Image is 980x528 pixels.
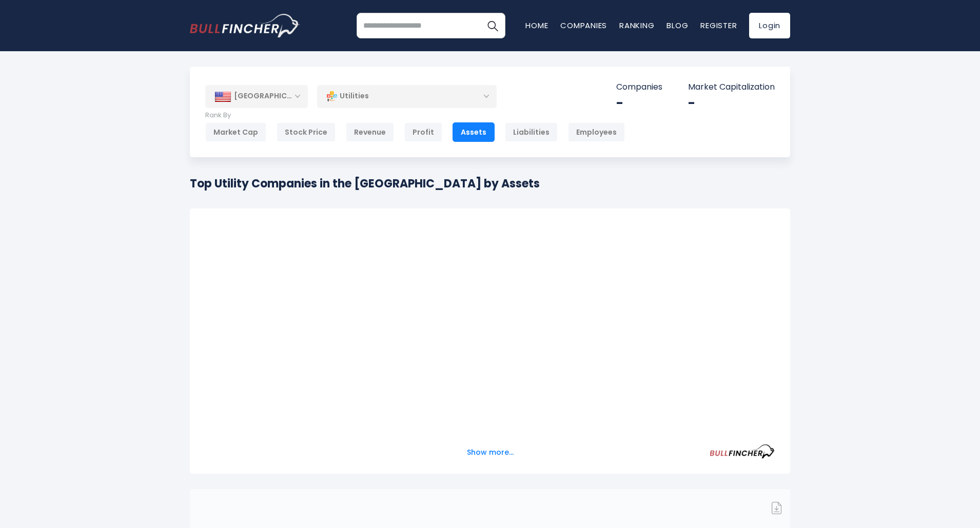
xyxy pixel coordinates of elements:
a: Ranking [619,20,654,31]
div: Assets [453,122,495,142]
button: Search [480,13,505,38]
div: Market Cap [205,122,266,142]
div: Utilities [317,85,497,108]
div: Employees [568,122,625,142]
a: Login [749,13,790,38]
a: Register [700,20,737,31]
a: Go to homepage [190,14,300,37]
div: - [616,95,662,111]
a: Companies [560,20,607,31]
div: Revenue [346,122,394,142]
div: - [688,95,775,111]
h1: Top Utility Companies in the [GEOGRAPHIC_DATA] by Assets [190,175,540,192]
a: Blog [667,20,688,31]
div: [GEOGRAPHIC_DATA] [205,85,308,108]
img: bullfincher logo [190,14,300,37]
div: Liabilities [505,122,558,142]
p: Rank By [205,111,625,120]
div: Stock Price [277,122,336,142]
div: Profit [404,122,442,142]
a: Home [525,20,548,31]
p: Market Capitalization [688,82,775,93]
p: Companies [616,82,662,93]
button: Show more... [461,444,520,461]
